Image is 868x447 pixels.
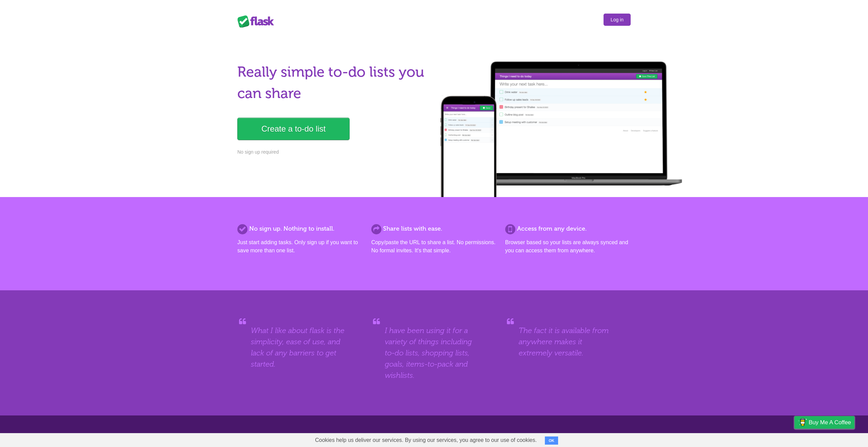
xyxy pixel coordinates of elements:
a: Log in [604,14,631,26]
blockquote: The fact it is available from anywhere makes it extremely versatile. [519,325,617,358]
p: Just start adding tasks. Only sign up if you want to save more than one list. [237,238,363,255]
h1: Really simple to-do lists you can share [237,61,430,104]
a: Create a to-do list [237,118,350,140]
blockquote: I have been using it for a variety of things including to-do lists, shopping lists, goals, items-... [385,325,483,381]
p: Copy/paste the URL to share a list. No permissions. No formal invites. It's that simple. [371,238,497,255]
h2: Access from any device. [505,224,631,233]
span: Buy me a coffee [809,416,851,428]
img: Buy me a coffee [798,416,807,428]
p: No sign up required [237,149,430,156]
blockquote: What I like about flask is the simplicity, ease of use, and lack of any barriers to get started. [251,325,349,370]
a: Buy me a coffee [794,416,854,429]
h2: Share lists with ease. [371,224,497,233]
span: Cookies help us deliver our services. By using our services, you agree to our use of cookies. [308,433,544,447]
p: Browser based so your lists are always synced and you can access them from anywhere. [505,238,631,255]
div: Flask Lists [237,15,278,27]
h2: No sign up. Nothing to install. [237,224,363,233]
button: OK [545,436,558,445]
